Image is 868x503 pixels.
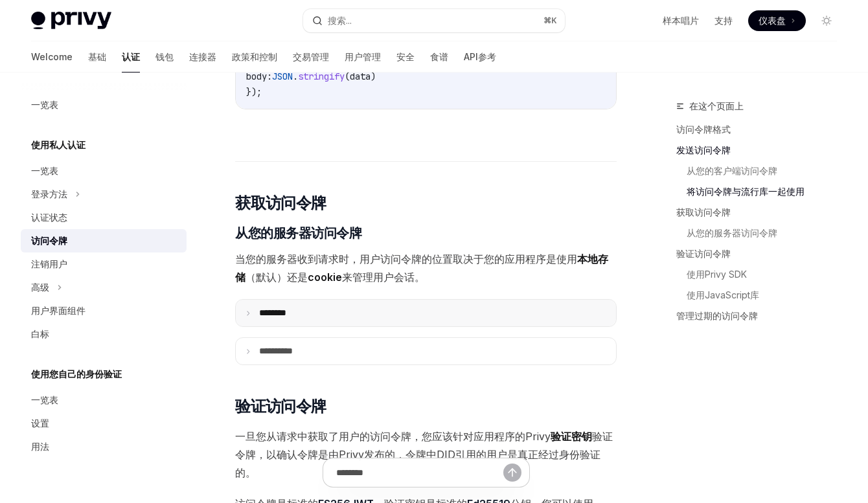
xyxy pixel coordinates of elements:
[714,14,733,27] a: 支持
[816,10,837,31] button: 切换黑暗模式
[31,97,58,113] div: 一览表
[246,71,272,82] span: body:
[663,14,699,27] a: 样本唱片
[155,41,174,73] a: 钱包
[21,322,187,346] a: 白标
[503,464,521,482] button: 发送信息
[31,256,67,272] div: 注销用户
[676,202,847,223] a: 获取访问令牌
[293,71,298,82] span: .
[31,392,58,408] div: 一览表
[687,264,847,285] a: 使用Privy SDK
[676,140,847,161] a: 发送访问令牌
[235,224,361,242] span: 从您的服务器访问令牌
[551,430,592,443] strong: 验证密钥
[371,71,376,82] span: )
[235,427,617,482] span: 一旦您从请求中获取了用户的访问令牌，您应该针对 应用程序 的Privy 验证令牌 ，以确认令牌是由Privy发布的，令牌中DID引用的用户是真正经过身份验证的。
[31,210,67,225] div: 认证状态
[31,233,67,249] div: 访问令牌
[687,181,847,202] a: 将访问令牌与流行库一起使用
[21,252,187,276] a: 注销用户
[232,41,277,73] a: 政策和控制
[345,41,381,73] a: 用户管理
[21,229,187,252] a: 访问令牌
[21,388,187,412] a: 一览表
[31,163,58,179] div: 一览表
[464,41,496,73] a: API参考
[246,86,262,98] span: });
[687,223,847,243] a: 从您的服务器访问令牌
[31,326,49,342] div: 白标
[350,71,371,82] span: data
[298,71,345,82] span: stringify
[31,137,86,153] h5: 使用私人认证
[31,12,111,30] img: 轻型标志
[31,439,49,454] div: 用法
[687,285,847,306] a: 使用JavaScript库
[328,13,352,28] div: 搜索...
[543,16,557,26] span: ⌘K
[676,119,847,140] a: 访问令牌格式
[88,41,106,73] a: 基础
[687,161,847,181] a: 从您的客户端访问令牌
[748,10,806,31] a: 仪表盘
[21,206,187,229] a: 认证状态
[308,271,342,284] strong: cookie
[759,14,786,27] span: 仪表盘
[303,9,565,32] button: 搜索...⌘K
[189,41,216,73] a: 连接器
[689,98,744,114] span: 在这个页面上
[235,250,617,286] span: 当您的服务器收到请求时，用户访问令牌的位置取决于您的应用程序是使用 （默认）还是 来管理用户会话。
[272,71,293,82] span: JSON
[31,41,73,73] a: Welcome
[21,299,187,322] a: 用户界面组件
[430,41,448,73] a: 食谱
[31,416,49,431] div: 设置
[293,41,329,73] a: 交易管理
[31,366,122,382] h5: 使用您自己的身份验证
[31,280,49,295] div: 高级
[676,306,847,326] a: 管理过期的访问令牌
[676,243,847,264] a: 验证访问令牌
[235,396,326,417] span: 验证访问令牌
[396,41,415,73] a: 安全
[21,93,187,117] a: 一览表
[21,159,187,183] a: 一览表
[122,41,140,73] a: 认证
[345,71,350,82] span: (
[235,193,326,214] span: 获取访问令牌
[21,412,187,435] a: 设置
[31,303,86,319] div: 用户界面组件
[31,186,67,202] div: 登录方法
[21,435,187,458] a: 用法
